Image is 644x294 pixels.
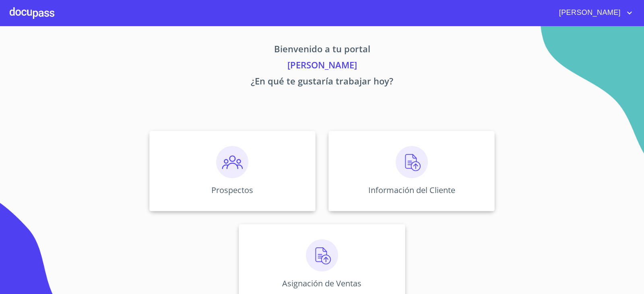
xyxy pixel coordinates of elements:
[216,146,248,178] img: prospectos.png
[74,42,570,58] p: Bienvenido a tu portal
[211,185,253,195] p: Prospectos
[282,278,361,289] p: Asignación de Ventas
[368,185,455,195] p: Información del Cliente
[553,6,634,19] button: account of current user
[396,146,428,178] img: carga.png
[74,58,570,74] p: [PERSON_NAME]
[553,6,625,19] span: [PERSON_NAME]
[74,74,570,90] p: ¿En qué te gustaría trabajar hoy?
[306,239,338,271] img: carga.png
